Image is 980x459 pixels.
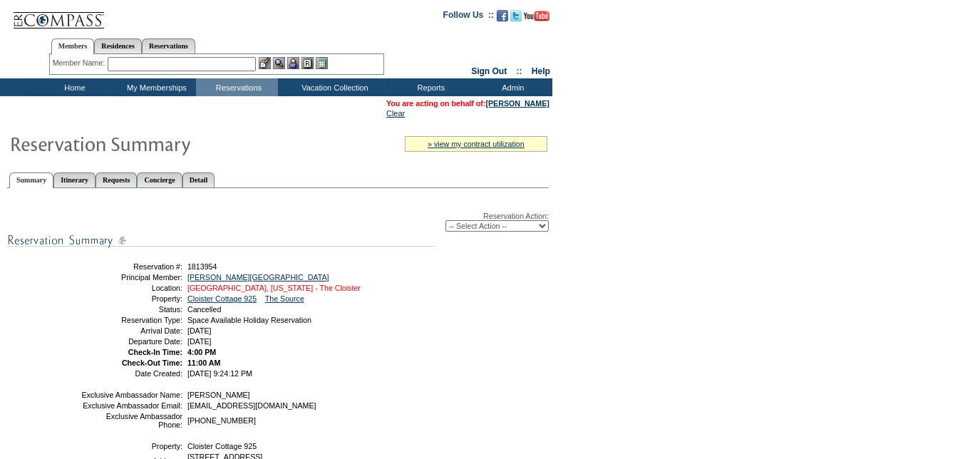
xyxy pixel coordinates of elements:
[428,140,525,148] a: » view my contract utilization
[9,172,53,188] a: Summary
[470,78,552,96] td: Admin
[122,359,182,367] strong: Check-Out Time:
[187,294,257,303] a: Cloister Cottage 925
[81,369,182,378] td: Date Created:
[497,10,508,21] img: Become our fan on Facebook
[486,99,550,108] a: [PERSON_NAME]
[386,99,550,108] span: You are acting on behalf of:
[81,401,182,410] td: Exclusive Ambassador Email:
[81,305,182,314] td: Status:
[53,57,108,69] div: Member Name:
[443,9,494,26] td: Follow Us ::
[187,262,217,271] span: 1813954
[532,66,550,76] a: Help
[187,273,329,282] a: [PERSON_NAME][GEOGRAPHIC_DATA]
[81,316,182,324] td: Reservation Type:
[51,38,95,54] a: Members
[259,57,271,69] img: b_edit.gif
[510,10,522,21] img: Follow us on Twitter
[7,232,435,249] img: subTtlResSummary.gif
[187,305,221,314] span: Cancelled
[187,326,212,335] span: [DATE]
[81,442,182,450] td: Property:
[316,57,328,69] img: b_calculator.gif
[187,416,256,425] span: [PHONE_NUMBER]
[497,14,508,23] a: Become our fan on Facebook
[187,348,216,356] span: 4:00 PM
[114,78,196,96] td: My Memberships
[142,38,195,53] a: Reservations
[81,262,182,271] td: Reservation #:
[32,78,114,96] td: Home
[187,316,311,324] span: Space Available Holiday Reservation
[81,284,182,292] td: Location:
[137,172,182,187] a: Concierge
[53,172,96,187] a: Itinerary
[81,326,182,335] td: Arrival Date:
[128,348,182,356] strong: Check-In Time:
[187,391,250,399] span: [PERSON_NAME]
[187,369,252,378] span: [DATE] 9:24:12 PM
[81,294,182,303] td: Property:
[196,78,278,96] td: Reservations
[388,78,470,96] td: Reports
[94,38,142,53] a: Residences
[182,172,215,187] a: Detail
[7,212,549,232] div: Reservation Action:
[265,294,304,303] a: The Source
[81,273,182,282] td: Principal Member:
[524,14,550,23] a: Subscribe to our YouTube Channel
[9,129,294,158] img: Reservaton Summary
[301,57,314,69] img: Reservations
[96,172,137,187] a: Requests
[524,11,550,21] img: Subscribe to our YouTube Channel
[81,412,182,429] td: Exclusive Ambassador Phone:
[187,401,316,410] span: [EMAIL_ADDRESS][DOMAIN_NAME]
[187,442,257,450] span: Cloister Cottage 925
[278,78,388,96] td: Vacation Collection
[187,359,220,367] span: 11:00 AM
[471,66,507,76] a: Sign Out
[273,57,285,69] img: View
[187,337,212,346] span: [DATE]
[287,57,299,69] img: Impersonate
[386,109,405,118] a: Clear
[187,284,361,292] a: [GEOGRAPHIC_DATA], [US_STATE] - The Cloister
[510,14,522,23] a: Follow us on Twitter
[81,337,182,346] td: Departure Date:
[81,391,182,399] td: Exclusive Ambassador Name:
[517,66,522,76] span: ::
